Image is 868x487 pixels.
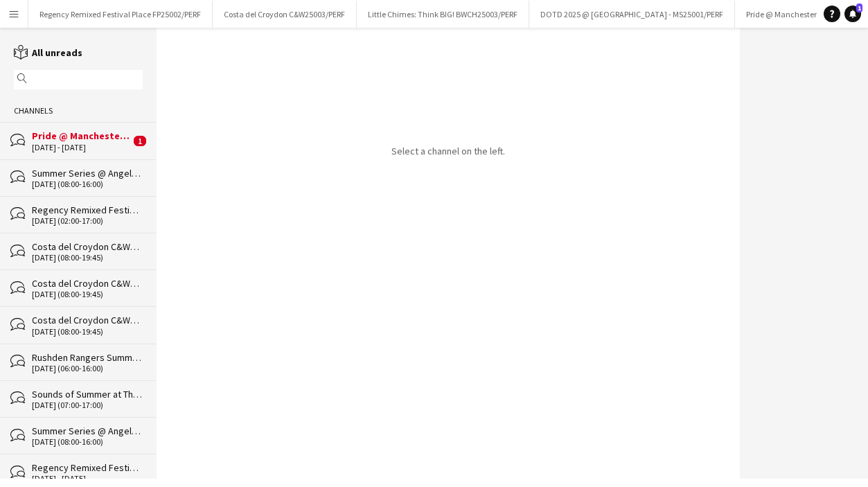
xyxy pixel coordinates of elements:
[32,290,143,299] div: [DATE] (08:00-19:45)
[14,46,82,59] a: All unreads
[32,204,143,216] div: Regency Remixed Festival Place FP25002/PERF
[32,351,143,364] div: Rushden Rangers Summer Series
[32,364,143,373] div: [DATE] (06:00-16:00)
[32,143,130,152] div: [DATE] - [DATE]
[28,1,213,28] button: Regency Remixed Festival Place FP25002/PERF
[391,145,505,157] p: Select a channel on the left.
[32,400,143,410] div: [DATE] (07:00-17:00)
[32,167,143,179] div: Summer Series @ Angel Luscious Libre
[32,437,143,447] div: [DATE] (08:00-16:00)
[213,1,357,28] button: Costa del Croydon C&W25003/PERF
[32,253,143,263] div: [DATE] (08:00-19:45)
[32,327,143,337] div: [DATE] (08:00-19:45)
[32,216,143,226] div: [DATE] (02:00-17:00)
[844,6,861,22] a: 1
[32,461,143,474] div: Regency Remixed Festival Place FP25002/PERF
[32,240,143,253] div: Costa del Croydon C&W25003/PERF
[32,179,143,189] div: [DATE] (08:00-16:00)
[856,3,862,12] span: 1
[32,474,143,484] div: [DATE] - [DATE]
[529,1,735,28] button: DOTD 2025 @ [GEOGRAPHIC_DATA] - MS25001/PERF
[32,130,130,142] div: Pride @ Manchester Arndale - MAN25004/EM
[134,136,146,146] span: 1
[32,314,143,326] div: Costa del Croydon C&W25003/PERF
[32,277,143,290] div: Costa del Croydon C&W25003/PERF
[32,425,143,437] div: Summer Series @ Angel Ministry of Happy
[32,388,143,400] div: Sounds of Summer at The [GEOGRAPHIC_DATA]
[357,1,529,28] button: Little Chimes: Think BIG! BWCH25003/PERF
